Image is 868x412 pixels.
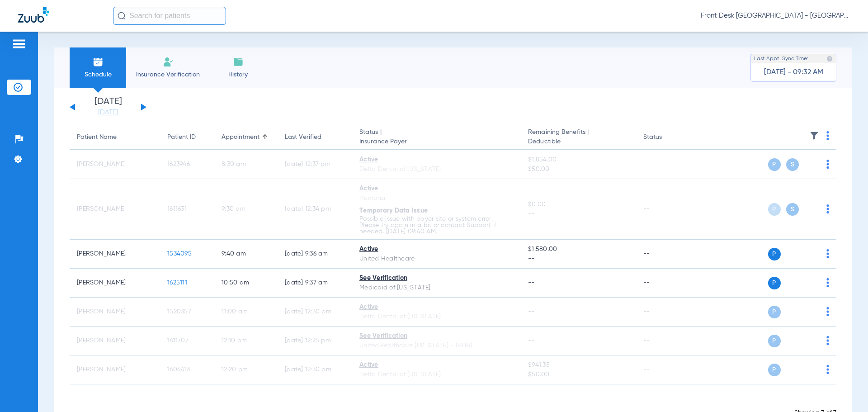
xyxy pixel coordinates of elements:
td: [PERSON_NAME] [70,269,160,298]
th: Status [636,125,697,150]
img: Search Icon [118,12,126,20]
span: History [217,70,259,79]
span: 1534095 [167,251,192,257]
span: P [768,158,781,171]
span: Front Desk [GEOGRAPHIC_DATA] - [GEOGRAPHIC_DATA] | My Community Dental Centers [701,11,850,20]
div: Medicaid of [US_STATE] [359,283,514,293]
span: P [768,364,781,376]
td: -- [636,179,697,240]
td: 9:30 AM [214,179,278,240]
img: hamburger-icon [12,38,26,49]
img: group-dot-blue.svg [826,131,829,140]
span: Schedule [76,70,119,79]
td: [DATE] 9:36 AM [278,240,352,269]
div: Appointment [222,133,259,142]
div: United Healthcare [359,254,514,264]
span: P [768,203,781,216]
span: $0.00 [528,200,628,209]
td: -- [636,355,697,384]
span: Insurance Payer [359,137,514,147]
img: group-dot-blue.svg [826,204,829,213]
input: Search for patients [113,7,226,25]
td: 8:30 AM [214,150,278,179]
img: group-dot-blue.svg [826,278,829,287]
img: filter.svg [810,131,819,140]
td: [DATE] 12:30 PM [278,298,352,327]
div: Active [359,360,514,370]
img: group-dot-blue.svg [826,249,829,258]
td: -- [636,240,697,269]
span: -- [528,308,535,315]
div: Active [359,303,514,312]
td: [PERSON_NAME] [70,298,160,327]
span: 1611631 [167,206,187,212]
span: P [768,248,781,260]
div: Last Verified [285,133,321,142]
th: Remaining Benefits | [521,125,636,150]
img: Schedule [93,57,104,67]
div: Humana [359,194,514,203]
span: Temporary Data Issue [359,208,428,214]
td: 12:20 PM [214,355,278,384]
img: group-dot-blue.svg [826,336,829,345]
td: -- [636,150,697,179]
th: Status | [352,125,521,150]
div: Patient Name [77,133,153,142]
td: -- [636,327,697,355]
div: Patient ID [167,133,207,142]
div: Active [359,155,514,165]
a: [DATE] [81,108,135,117]
img: last sync help info [826,56,833,62]
span: 1604416 [167,366,190,373]
span: $50.00 [528,370,628,379]
div: UnitedHealthcare [US_STATE] - (HUB) [359,341,514,350]
div: See Verification [359,274,514,283]
td: [PERSON_NAME] [70,150,160,179]
span: Deductible [528,137,628,147]
span: P [768,277,781,289]
div: Delta Dental of [US_STATE] [359,165,514,174]
td: [DATE] 9:37 AM [278,269,352,298]
td: [DATE] 12:34 PM [278,179,352,240]
td: [PERSON_NAME] [70,240,160,269]
span: [DATE] - 09:32 AM [764,68,823,77]
span: 1611707 [167,337,189,344]
span: -- [528,337,535,344]
div: Delta Dental of [US_STATE] [359,370,514,379]
span: P [768,335,781,347]
td: [DATE] 12:37 PM [278,150,352,179]
p: Possible issue with payer site or system error. Please try again in a bit or contact Support if n... [359,216,514,235]
span: $941.35 [528,360,628,370]
div: Last Verified [285,133,345,142]
span: -- [528,209,628,219]
div: Patient Name [77,133,117,142]
iframe: Chat Widget [823,369,868,412]
img: Manual Insurance Verification [163,57,174,67]
td: 9:40 AM [214,240,278,269]
div: See Verification [359,331,514,341]
span: S [786,158,799,171]
span: 1625111 [167,279,187,286]
div: Patient ID [167,133,196,142]
span: $50.00 [528,165,628,174]
span: 1623946 [167,161,190,167]
td: 12:10 PM [214,327,278,355]
div: Delta Dental of [US_STATE] [359,312,514,322]
td: [PERSON_NAME] [70,355,160,384]
span: Insurance Verification [133,70,203,79]
td: 10:50 AM [214,269,278,298]
span: $1,854.00 [528,155,628,165]
img: group-dot-blue.svg [826,307,829,316]
span: -- [528,279,535,286]
td: [PERSON_NAME] [70,179,160,240]
img: History [233,57,244,67]
span: S [786,203,799,216]
span: $1,580.00 [528,245,628,254]
span: Last Appt. Sync Time: [754,54,808,63]
div: Appointment [222,133,270,142]
div: Active [359,245,514,254]
img: Zuub Logo [18,7,49,23]
td: [PERSON_NAME] [70,327,160,355]
img: group-dot-blue.svg [826,365,829,374]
